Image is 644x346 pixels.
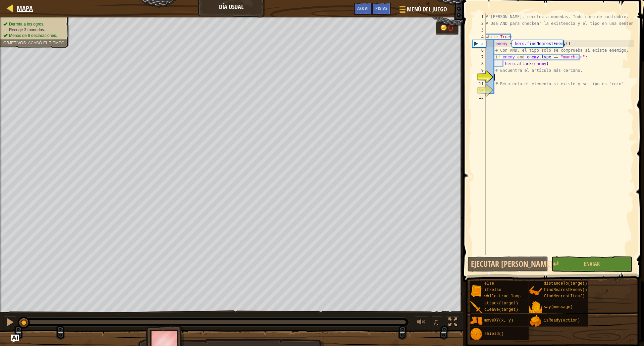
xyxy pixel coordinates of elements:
span: ♫ [433,317,439,327]
div: 10 [472,74,486,81]
div: 7 [472,54,486,60]
span: attack(target) [484,301,518,306]
button: Ctrl + P: Pause [3,316,17,330]
span: if/else [484,288,501,292]
img: portrait.png [470,285,483,297]
span: Ask AI [357,5,369,11]
div: 6 [472,47,486,54]
span: moveXY(x, y) [484,318,513,323]
a: Mapa [13,4,33,13]
span: else [484,281,494,286]
div: 0 [448,23,455,33]
span: Objetivos [3,41,26,45]
li: Recoge 3 monedas. [3,27,64,33]
div: 5 [473,40,486,47]
div: 3 [472,27,486,34]
li: Menos de 8 declaraciones. [3,33,64,39]
span: Menos de 8 declaraciones. [9,33,57,38]
span: Menú del Juego [407,5,447,14]
button: ♫ [431,316,443,330]
div: 2 [472,20,486,27]
span: Pistas [375,5,387,11]
button: Ask AI [354,3,372,15]
span: isReady(action) [544,318,580,323]
div: 13 [472,94,486,101]
img: portrait.png [470,314,483,327]
img: portrait.png [470,328,483,341]
span: while-true loop [484,294,521,299]
div: 8 [472,60,486,67]
span: Mapa [17,4,33,13]
span: Enviar [584,260,600,267]
button: Enviar [551,256,632,272]
span: findNearestItem() [544,294,585,299]
button: Ask AI [11,335,19,343]
span: distanceTo(target) [544,281,587,286]
li: Derrota a los ogros. [3,21,64,27]
div: Team 'humans' has 0 gold. [436,21,459,35]
img: portrait.png [529,285,542,297]
div: 11 [472,81,486,87]
div: 12 [472,87,486,94]
button: Cambia a pantalla completa. [446,316,460,330]
button: Menú del Juego [394,3,451,18]
span: Derrota a los ogros. [9,22,44,27]
span: findNearestEnemy() [544,288,587,292]
img: portrait.png [470,301,483,314]
span: cleave(target) [484,307,518,312]
button: Ejecutar [PERSON_NAME]↵ [468,256,548,272]
span: : [26,41,28,45]
div: 4 [472,34,486,40]
span: shield() [484,332,504,336]
span: say(message) [544,305,573,309]
span: Recoge 3 monedas. [9,28,45,32]
div: 9 [472,67,486,74]
button: Ajustar el volúmen [415,316,428,330]
span: Acabó el tiempo [28,41,64,45]
img: portrait.png [529,314,542,327]
div: 1 [472,13,486,20]
img: portrait.png [529,301,542,314]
